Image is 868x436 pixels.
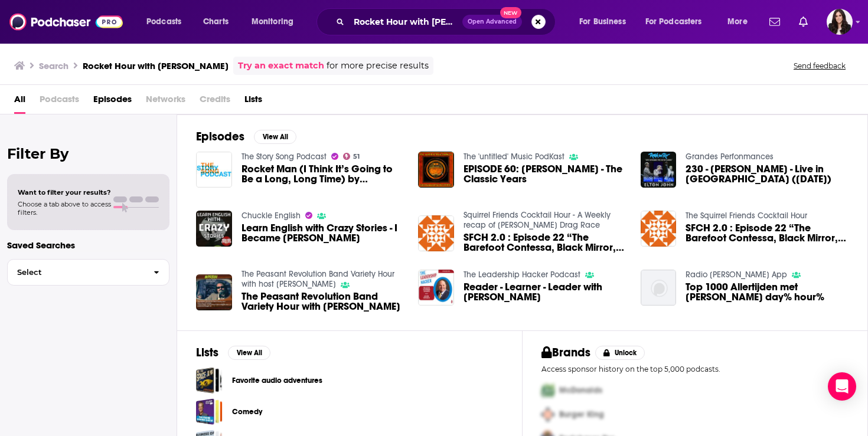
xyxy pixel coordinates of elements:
p: Saved Searches [7,240,169,251]
a: Grandes Perfonmances [686,152,774,162]
span: Rocket Man (I Think It’s Going to Be a Long, Long Time) by [PERSON_NAME] [242,164,404,184]
a: EPISODE 60: ELTON JOHN - The Classic Years [464,164,626,184]
a: Charts [195,12,236,31]
img: Second Pro Logo [537,402,559,427]
a: SFCH 2.0 : Episode 22 “The Barefoot Contessa, Black Mirror, and Rocket Man” [464,232,626,253]
span: Monitoring [252,14,293,30]
span: Credits [200,90,230,114]
span: 51 [353,154,360,159]
span: McDonalds [559,385,602,395]
h3: Search [39,60,68,71]
img: Rocket Man (I Think It’s Going to Be a Long, Long Time) by Elton John [196,152,232,188]
span: The Peasant Revolution Band Variety Hour with [PERSON_NAME] [242,291,404,312]
button: open menu [719,12,762,31]
span: Select [8,268,144,276]
span: Podcasts [40,90,79,114]
button: View All [254,130,296,144]
img: Top 1000 Allertijden met Willem Doreleijers day% hour% [641,270,677,306]
h2: Episodes [196,129,244,144]
a: Radio Veronica App [686,270,787,280]
img: Reader - Learner - Leader with John Spence [418,270,454,306]
img: SFCH 2.0 : Episode 22 “The Barefoot Contessa, Black Mirror, and Rocket Man” [641,211,677,247]
img: Podchaser - Follow, Share and Rate Podcasts [9,11,123,33]
a: Rocket Man (I Think It’s Going to Be a Long, Long Time) by Elton John [242,164,404,184]
button: Show profile menu [827,9,853,35]
h3: Rocket Hour with [PERSON_NAME] [83,60,229,71]
a: Learn English with Crazy Stories - I Became Elton John [242,223,404,243]
span: Learn English with Crazy Stories - I Became [PERSON_NAME] [242,223,404,243]
a: Favorite audio adventures [232,374,322,387]
span: Open Advanced [468,19,517,25]
span: Choose a tab above to access filters. [18,200,111,217]
button: Send feedback [790,61,849,71]
img: The Peasant Revolution Band Variety Hour with Jeff Dodge IV [196,274,232,310]
a: EpisodesView All [196,129,296,144]
p: Access sponsor history on the top 5,000 podcasts. [541,365,849,373]
a: Comedy [196,398,223,425]
span: Podcasts [146,14,181,30]
span: For Podcasters [645,14,702,30]
span: More [727,14,748,30]
span: Top 1000 Allertijden met [PERSON_NAME] day% hour% [686,282,849,302]
h2: Brands [541,345,590,360]
span: Episodes [93,90,132,114]
a: SFCH 2.0 : Episode 22 “The Barefoot Contessa, Black Mirror, and Rocket Man” [686,223,849,243]
button: open menu [638,12,719,31]
button: Select [7,259,169,286]
a: The 'untitled' Music PodKast [464,152,564,162]
button: Unlock [595,346,645,360]
a: Show notifications dropdown [794,12,812,32]
a: 51 [343,153,360,160]
span: EPISODE 60: [PERSON_NAME] - The Classic Years [464,164,626,184]
a: All [14,90,25,114]
a: Comedy [232,405,262,418]
a: Reader - Learner - Leader with John Spence [464,282,626,302]
h2: Filter By [7,145,169,162]
a: The Story Song Podcast [242,152,327,162]
button: Open AdvancedNew [462,15,522,29]
a: Favorite audio adventures [196,367,223,394]
img: Learn English with Crazy Stories - I Became Elton John [196,211,232,247]
div: Open Intercom Messenger [828,372,856,401]
span: Networks [146,90,185,114]
span: for more precise results [327,59,429,73]
span: Charts [203,14,229,30]
a: ListsView All [196,345,270,360]
button: open menu [138,12,197,31]
span: For Business [579,14,626,30]
a: 230 - Elton John - Live in Rio de Janeiro (November 25th, 1995) [686,164,849,184]
img: EPISODE 60: ELTON JOHN - The Classic Years [418,152,454,188]
a: Squirrel Friends Cocktail Hour - A Weekly recap of RuPaul's Drag Race [464,210,611,230]
a: Try an exact match [238,59,324,73]
button: View All [228,346,270,360]
button: open menu [243,12,309,31]
h2: Lists [196,345,218,360]
span: 230 - [PERSON_NAME] - Live in [GEOGRAPHIC_DATA] ([DATE]) [686,164,849,184]
a: Show notifications dropdown [765,12,785,32]
a: Lists [244,90,262,114]
img: SFCH 2.0 : Episode 22 “The Barefoot Contessa, Black Mirror, and Rocket Man” [418,215,454,251]
a: Chuckle English [242,211,301,221]
a: The Squirrel Friends Cocktail Hour [686,211,807,221]
span: Burger King [559,409,604,419]
div: Search podcasts, credits, & more... [328,8,567,35]
img: User Profile [827,9,853,35]
span: Reader - Learner - Leader with [PERSON_NAME] [464,282,626,302]
input: Search podcasts, credits, & more... [349,12,462,31]
img: 230 - Elton John - Live in Rio de Janeiro (November 25th, 1995) [641,152,677,188]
